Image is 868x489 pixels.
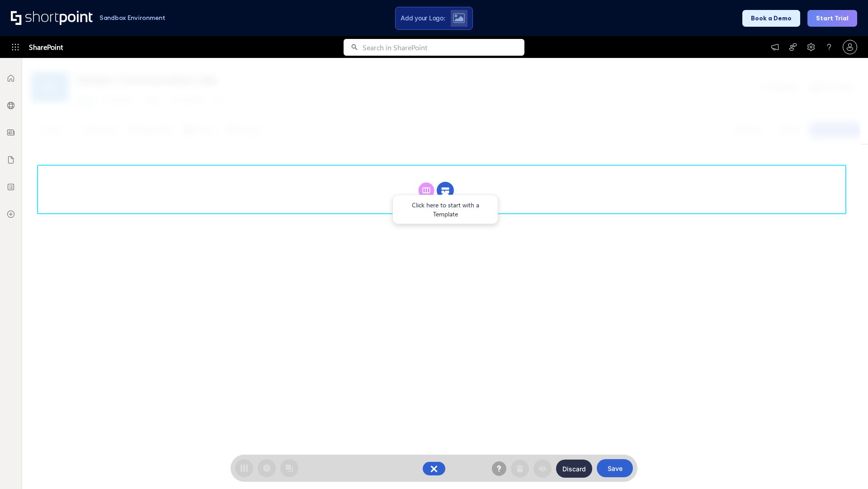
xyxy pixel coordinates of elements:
[807,10,857,27] button: Start Trial
[742,10,800,27] button: Book a Demo
[363,39,524,56] input: Search in SharePoint
[823,446,868,489] iframe: Chat Widget
[29,36,63,58] span: SharePoint
[556,460,592,478] button: Discard
[401,14,445,22] span: Add your Logo:
[453,13,465,23] img: Upload logo
[597,459,633,477] button: Save
[99,15,165,20] h1: Sandbox Environment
